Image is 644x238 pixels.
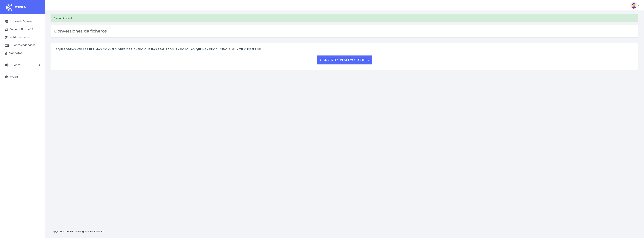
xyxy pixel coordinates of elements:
div: Sesión iniciada. [51,14,638,22]
img: profile [630,2,637,9]
span: CSEPA [15,5,26,10]
h3: Conversiones de ficheros [54,29,635,34]
a: Mandatos [2,49,43,57]
a: Cuentas bancarias [2,41,43,49]
a: Cuenta [2,61,43,69]
h4: Aquí podrás ver las últimas conversiones de fichero que has realizado. En rojo las que han produc... [55,48,634,53]
span: Ayuda [10,75,18,79]
a: Validar fichero [2,33,43,41]
a: Convertir fichero [2,18,43,26]
span: Cuenta [10,63,20,67]
img: logo [5,3,14,12]
p: Copyright © 2025 . [51,230,105,234]
a: Ayuda [2,73,43,81]
a: Generar Norma58 [2,26,43,33]
a: CONVERTIR UN NUEVO FICHERO [317,55,372,64]
a: Four Penguins Ventures S.L. [72,230,104,233]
